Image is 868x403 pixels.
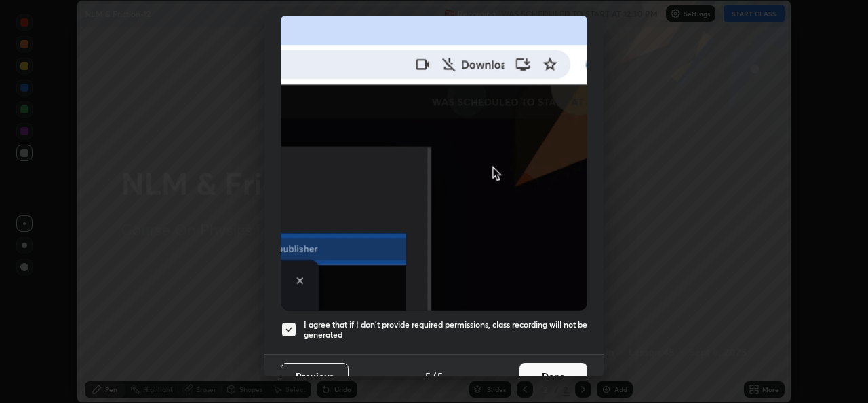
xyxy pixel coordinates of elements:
h4: 5 [425,369,431,383]
h5: I agree that if I don't provide required permissions, class recording will not be generated [304,319,587,340]
h4: / [432,369,436,383]
button: Done [519,363,587,390]
h4: 5 [437,369,443,383]
img: downloads-permission-blocked.gif [281,14,587,311]
button: Previous [281,363,349,390]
